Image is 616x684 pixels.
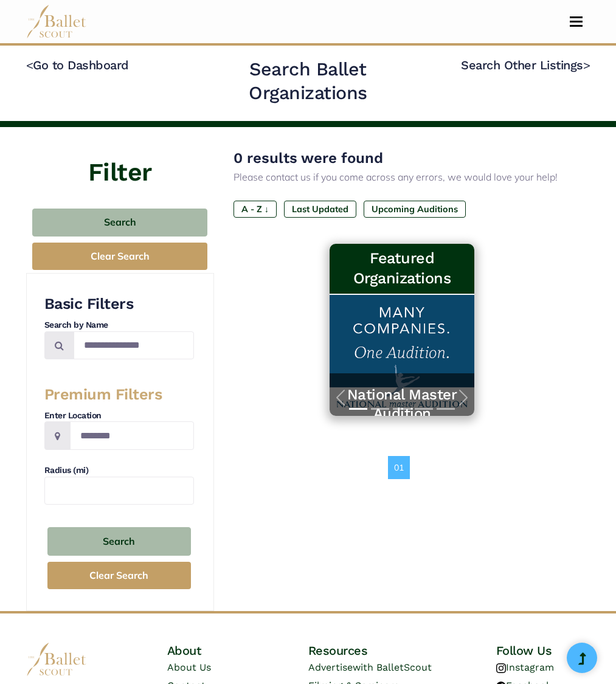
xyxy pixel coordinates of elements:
h3: Premium Filters [44,385,194,405]
a: About Us [167,662,211,673]
h3: Featured Organizations [339,249,464,288]
code: < [26,57,33,72]
h4: Radius (mi) [44,465,194,477]
h4: Enter Location [44,410,194,422]
a: National Master Audition [342,385,462,423]
button: Clear Search [47,562,191,589]
code: > [583,57,590,72]
a: Advertisewith BalletScout [308,662,432,673]
label: A - Z ↓ [234,201,277,218]
input: Search by names... [74,331,194,360]
img: logo [26,643,87,676]
img: instagram logo [496,663,506,673]
button: Slide 2 [371,402,389,416]
button: Slide 3 [393,402,411,416]
h4: Filter [26,127,214,190]
button: Slide 1 [349,402,367,416]
h4: About [167,643,261,658]
h3: Basic Filters [44,294,194,314]
h2: Search Ballet Organizations [197,57,419,105]
label: Upcoming Auditions [364,201,466,218]
button: Slide 4 [415,402,433,416]
h4: Search by Name [44,319,194,331]
button: Search [47,527,191,556]
a: <Go to Dashboard [26,58,129,72]
span: 0 results were found [234,150,383,167]
button: Clear Search [32,243,207,270]
span: with BalletScout [353,662,432,673]
nav: Page navigation example [388,456,417,479]
h4: Resources [308,643,449,658]
a: Instagram [496,662,554,673]
p: Please contact us if you come across any errors, we would love your help! [234,170,571,185]
h4: Follow Us [496,643,590,658]
input: Location [70,421,194,450]
button: Toggle navigation [562,16,590,27]
a: Search Other Listings> [461,58,590,72]
a: 01 [388,456,410,479]
button: Search [32,209,207,237]
button: Slide 5 [437,402,455,416]
label: Last Updated [284,201,356,218]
